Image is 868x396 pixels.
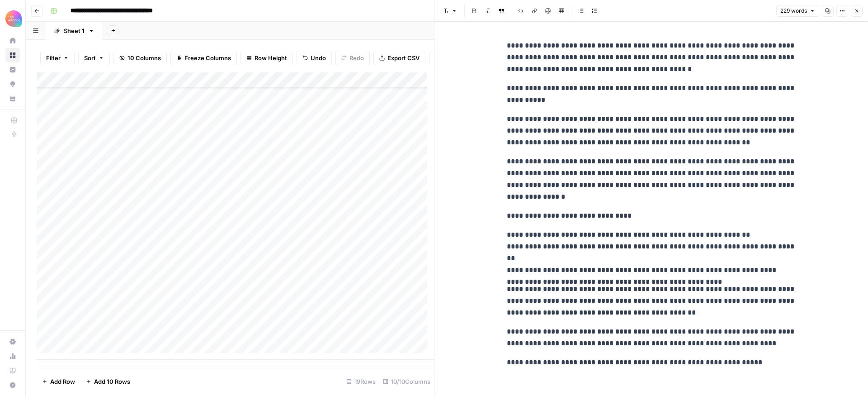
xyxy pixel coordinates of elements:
span: Row Height [255,53,287,62]
a: Your Data [5,91,20,106]
a: Opportunities [5,77,20,91]
span: 10 Columns [127,53,161,62]
button: Undo [297,51,332,65]
a: Settings [5,334,20,349]
span: Undo [311,53,326,62]
button: Redo [335,51,370,65]
button: Help + Support [5,378,20,392]
button: Filter [40,51,75,65]
a: Learning Hub [5,363,20,378]
button: Freeze Columns [170,51,237,65]
img: Alliance Logo [5,10,22,27]
button: Workspace: Alliance [5,7,20,30]
button: 10 Columns [113,51,167,65]
span: Add 10 Rows [94,377,130,386]
a: Home [5,33,20,48]
span: Add Row [50,377,75,386]
span: Freeze Columns [184,53,231,62]
button: Add 10 Rows [80,374,136,389]
button: Sort [78,51,110,65]
span: 229 words [780,7,807,15]
a: Browse [5,48,20,62]
div: 19 Rows [343,374,379,389]
a: Usage [5,349,20,363]
div: Sheet 1 [64,26,85,35]
span: Redo [349,53,364,62]
span: Export CSV [387,53,420,62]
span: Filter [46,53,61,62]
span: Sort [84,53,96,62]
div: 10/10 Columns [379,374,434,389]
button: 229 words [776,5,819,17]
button: Export CSV [373,51,425,65]
a: Insights [5,62,20,77]
button: Row Height [241,51,293,65]
a: Sheet 1 [46,22,102,40]
button: Add Row [37,374,80,389]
